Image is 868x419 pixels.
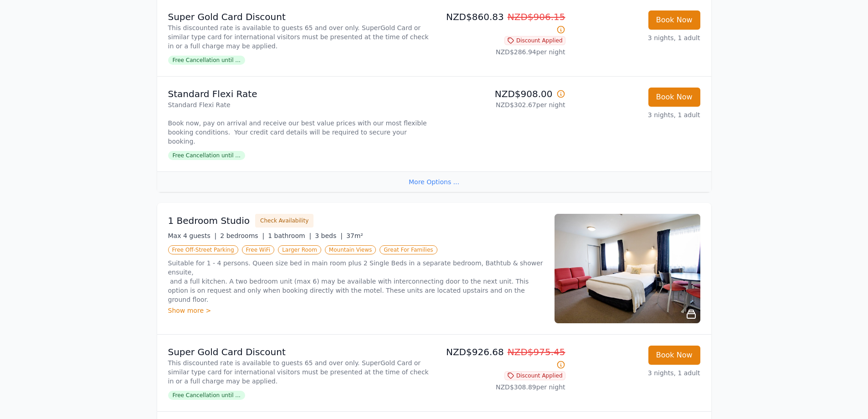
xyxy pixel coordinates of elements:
[220,232,264,239] span: 2 bedrooms |
[168,151,245,160] span: Free Cancellation until ...
[168,10,431,23] p: Super Gold Card Discount
[168,358,431,386] p: This discounted rate is available to guests 65 and over only. SuperGold Card or similar type card...
[255,214,313,228] button: Check Availability
[346,232,363,239] span: 37m²
[278,245,321,254] span: Larger Room
[504,36,565,45] span: Discount Applied
[315,232,343,239] span: 3 beds |
[268,232,311,239] span: 1 bathroom |
[168,88,431,100] p: Standard Flexi Rate
[168,100,431,146] p: Standard Flexi Rate Book now, pay on arrival and receive our best value prices with our most flex...
[504,371,565,380] span: Discount Applied
[648,10,700,30] button: Book Now
[438,100,565,109] p: NZD$302.67 per night
[168,346,431,358] p: Super Gold Card Discount
[573,110,700,119] p: 3 nights, 1 adult
[438,47,565,57] p: NZD$286.94 per night
[168,259,544,304] p: Suitable for 1 - 4 persons. Queen size bed in main room plus 2 Single Beds in a separate bedroom,...
[648,88,700,107] button: Book Now
[573,368,700,378] p: 3 nights, 1 adult
[438,10,565,36] p: NZD$860.83
[648,346,700,365] button: Book Now
[508,11,565,22] span: NZD$906.15
[380,245,437,254] span: Great For Families
[168,232,217,239] span: Max 4 guests |
[242,245,275,254] span: Free WiFi
[168,23,431,51] p: This discounted rate is available to guests 65 and over only. SuperGold Card or similar type card...
[168,214,250,227] h3: 1 Bedroom Studio
[438,88,565,100] p: NZD$908.00
[438,346,565,371] p: NZD$926.68
[168,245,238,254] span: Free Off-Street Parking
[168,391,245,400] span: Free Cancellation until ...
[325,245,376,254] span: Mountain Views
[573,33,700,42] p: 3 nights, 1 adult
[157,171,711,192] div: More Options ...
[168,56,245,65] span: Free Cancellation until ...
[438,383,565,392] p: NZD$308.89 per night
[168,306,544,315] div: Show more >
[508,347,565,357] span: NZD$975.45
